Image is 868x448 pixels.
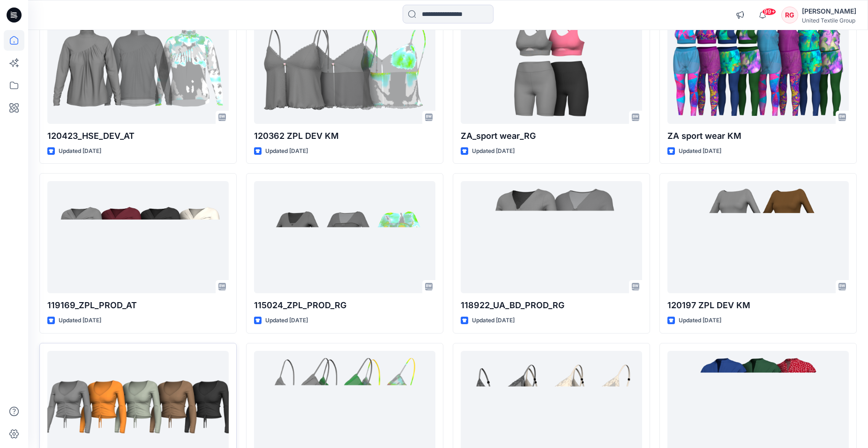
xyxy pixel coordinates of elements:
p: 119169_ZPL_PROD_AT [47,299,229,312]
p: Updated [DATE] [472,146,515,156]
p: ZA_sport wear_RG [461,129,642,143]
span: 99+ [762,8,776,15]
p: 120197 ZPL DEV KM [667,299,849,312]
a: 120423_HSE_DEV_AT [47,12,229,124]
a: ZA sport wear KM [667,12,849,124]
p: Updated [DATE] [679,316,721,326]
p: 120362 ZPL DEV KM [254,129,435,143]
div: [PERSON_NAME] [802,6,856,17]
div: United Textile Group [802,17,856,24]
p: ZA sport wear KM [667,129,849,143]
a: 115024_ZPL_PROD_RG [254,181,435,293]
a: ZA_sport wear_RG [461,12,642,124]
p: Updated [DATE] [265,316,308,326]
a: 120197 ZPL DEV KM [667,181,849,293]
a: 118922_UA_BD_PROD_RG [461,181,642,293]
a: 119169_ZPL_PROD_AT [47,181,229,293]
a: 120362 ZPL DEV KM [254,12,435,124]
p: 118922_UA_BD_PROD_RG [461,299,642,312]
p: Updated [DATE] [679,146,721,156]
p: 120423_HSE_DEV_AT [47,129,229,143]
div: RG [781,7,798,23]
p: Updated [DATE] [59,316,101,326]
p: Updated [DATE] [59,146,101,156]
p: Updated [DATE] [472,316,515,326]
p: 115024_ZPL_PROD_RG [254,299,435,312]
p: Updated [DATE] [265,146,308,156]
